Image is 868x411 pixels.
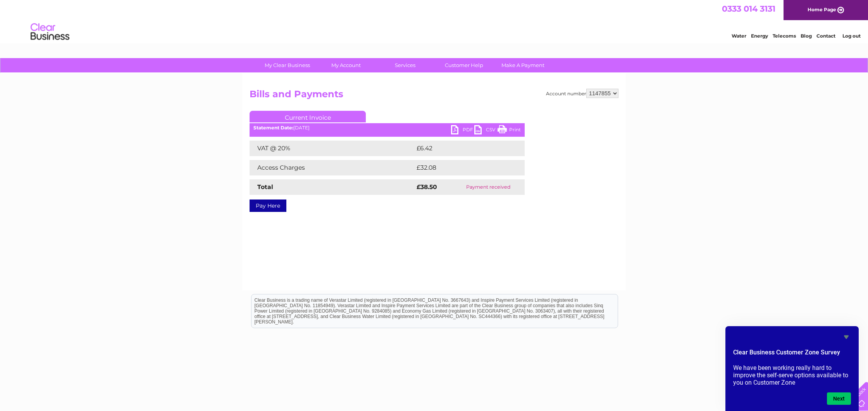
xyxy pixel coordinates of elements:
a: My Account [314,58,378,72]
button: Next question [827,392,851,405]
p: We have been working really hard to improve the self-serve options available to you on Customer Zone [733,364,851,386]
a: Log out [842,33,861,39]
a: Water [732,33,746,39]
h2: Clear Business Customer Zone Survey [733,348,851,361]
strong: £38.50 [417,183,437,191]
div: Clear Business Customer Zone Survey [733,332,851,405]
td: £6.42 [415,141,506,156]
td: Access Charges [250,160,415,175]
a: Customer Help [432,58,496,72]
div: Clear Business is a trading name of Verastar Limited (registered in [GEOGRAPHIC_DATA] No. 3667643... [251,4,618,38]
div: [DATE] [250,125,525,131]
a: CSV [474,125,498,136]
strong: Total [257,183,273,191]
a: Services [373,58,437,72]
img: logo.png [30,20,70,44]
b: Statement Date: [253,125,293,131]
div: Account number [546,89,618,98]
a: My Clear Business [255,58,319,72]
h2: Bills and Payments [250,89,618,103]
a: Telecoms [773,33,796,39]
a: Make A Payment [491,58,555,72]
a: Print [498,125,521,136]
a: Blog [801,33,812,39]
a: Contact [816,33,835,39]
td: VAT @ 20% [250,141,415,156]
a: Pay Here [250,199,286,212]
td: Payment received [452,179,525,195]
a: 0333 014 3131 [722,4,775,14]
a: PDF [451,125,474,136]
button: Hide survey [842,332,851,342]
a: Energy [751,33,768,39]
td: £32.08 [415,160,509,175]
a: Current Invoice [250,111,366,122]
